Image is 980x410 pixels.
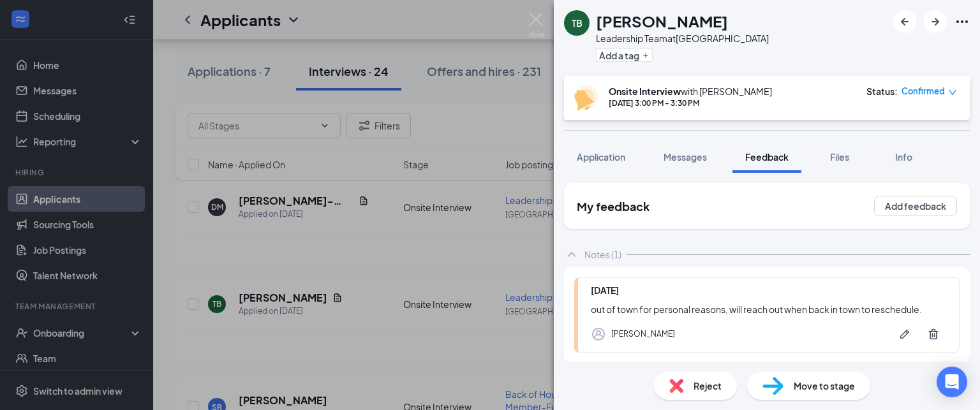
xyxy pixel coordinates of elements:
svg: Pen [898,328,911,340]
div: out of town for personal reasons, will reach out when back in town to reschedule. [591,302,946,316]
h2: My feedback [577,198,650,214]
b: Onsite Interview [609,85,681,97]
div: TB [572,17,583,29]
svg: Profile [591,326,606,342]
span: Application [577,151,625,163]
span: Feedback [745,151,789,163]
div: Open Intercom Messenger [937,367,967,397]
button: ArrowLeftNew [893,10,916,33]
h1: [PERSON_NAME] [596,10,728,32]
svg: ArrowRight [928,14,943,29]
div: Status : [866,85,898,98]
button: PlusAdd a tag [596,48,653,62]
div: [DATE] 3:00 PM - 3:30 PM [609,98,772,108]
span: Confirmed [902,85,945,98]
span: Reject [694,379,722,393]
svg: Plus [642,52,650,59]
button: Trash [921,321,946,347]
span: Move to stage [794,379,855,393]
span: [DATE] [591,284,619,296]
button: ArrowRight [924,10,947,33]
span: Info [895,151,912,163]
button: Add feedback [874,196,957,216]
svg: Trash [927,328,940,340]
span: down [948,88,957,97]
div: with [PERSON_NAME] [609,85,772,98]
svg: ArrowLeftNew [897,14,912,29]
svg: Ellipses [954,14,970,29]
svg: ChevronUp [564,247,579,262]
span: Messages [664,151,707,163]
span: Files [830,151,849,163]
div: [PERSON_NAME] [611,328,675,340]
button: Pen [892,321,917,347]
div: Notes (1) [584,248,621,261]
div: Leadership Team at [GEOGRAPHIC_DATA] [596,32,769,45]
